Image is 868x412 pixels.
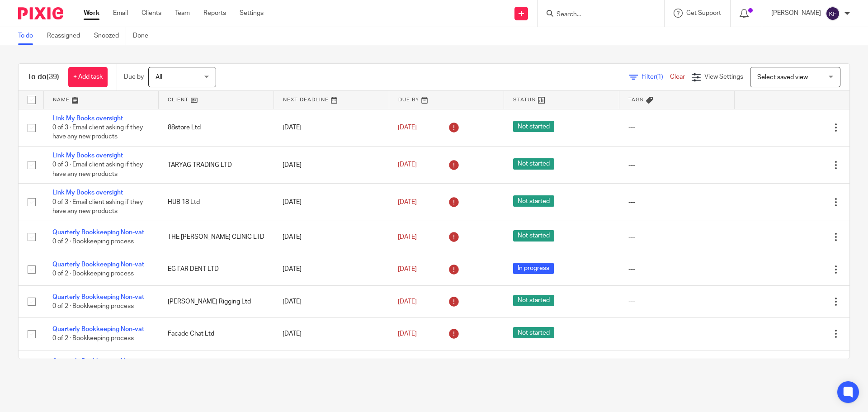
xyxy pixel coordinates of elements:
[52,336,134,342] span: 0 of 2 · Bookkeeping process
[159,109,274,146] td: 88store Ltd
[52,152,123,159] a: Link My Books oversight
[513,230,554,242] span: Not started
[686,10,721,16] span: Get Support
[52,162,143,178] span: 0 of 3 · Email client asking if they have any new products
[274,109,389,146] td: [DATE]
[18,27,40,45] a: To do
[513,295,554,306] span: Not started
[513,121,554,132] span: Not started
[94,27,126,45] a: Snoozed
[704,74,743,80] span: View Settings
[52,124,143,140] span: 0 of 3 · Email client asking if they have any new products
[47,27,87,45] a: Reassigned
[52,115,123,122] a: Link My Books oversight
[52,271,134,277] span: 0 of 2 · Bookkeeping process
[47,73,59,81] span: (39)
[274,184,389,221] td: [DATE]
[159,318,274,350] td: Facade Chat Ltd
[52,238,134,245] span: 0 of 2 · Bookkeeping process
[159,285,274,317] td: [PERSON_NAME] Rigging Ltd
[513,263,554,274] span: In progress
[398,298,417,305] span: [DATE]
[274,318,389,350] td: [DATE]
[52,294,144,300] a: Quarterly Bookkeeping Non-vat
[628,329,726,338] div: ---
[113,9,128,18] a: Email
[757,74,808,81] span: Select saved view
[513,327,554,338] span: Not started
[159,184,274,221] td: HUB 18 Ltd
[628,265,726,274] div: ---
[556,11,637,19] input: Search
[398,162,417,168] span: [DATE]
[513,158,554,170] span: Not started
[771,9,821,18] p: [PERSON_NAME]
[628,123,726,132] div: ---
[124,72,144,81] p: Due by
[628,161,726,170] div: ---
[398,234,417,240] span: [DATE]
[28,72,59,82] h1: To do
[52,199,143,215] span: 0 of 3 · Email client asking if they have any new products
[52,303,134,309] span: 0 of 2 · Bookkeeping process
[68,67,108,87] a: + Add task
[670,74,685,80] a: Clear
[274,253,389,285] td: [DATE]
[274,350,389,382] td: [DATE]
[159,350,274,382] td: WHITEBERRY SALES LTD
[240,9,264,18] a: Settings
[826,6,840,21] img: svg%3E
[159,253,274,285] td: EG FAR DENT LTD
[628,198,726,207] div: ---
[142,9,161,18] a: Clients
[628,297,726,306] div: ---
[159,146,274,183] td: TARYAG TRADING LTD
[52,261,144,268] a: Quarterly Bookkeeping Non-vat
[52,358,144,365] a: Quarterly Bookkeeping Non-vat
[18,7,63,19] img: Pixie
[642,74,670,80] span: Filter
[274,146,389,183] td: [DATE]
[656,74,663,80] span: (1)
[398,199,417,205] span: [DATE]
[274,221,389,253] td: [DATE]
[203,9,226,18] a: Reports
[398,331,417,337] span: [DATE]
[84,9,99,18] a: Work
[159,221,274,253] td: THE [PERSON_NAME] CLINIC LTD
[156,74,162,81] span: All
[133,27,155,45] a: Done
[398,124,417,131] span: [DATE]
[52,229,144,236] a: Quarterly Bookkeeping Non-vat
[513,195,554,207] span: Not started
[398,266,417,272] span: [DATE]
[52,189,123,196] a: Link My Books oversight
[52,326,144,332] a: Quarterly Bookkeeping Non-vat
[175,9,190,18] a: Team
[628,232,726,242] div: ---
[274,285,389,317] td: [DATE]
[628,97,644,102] span: Tags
